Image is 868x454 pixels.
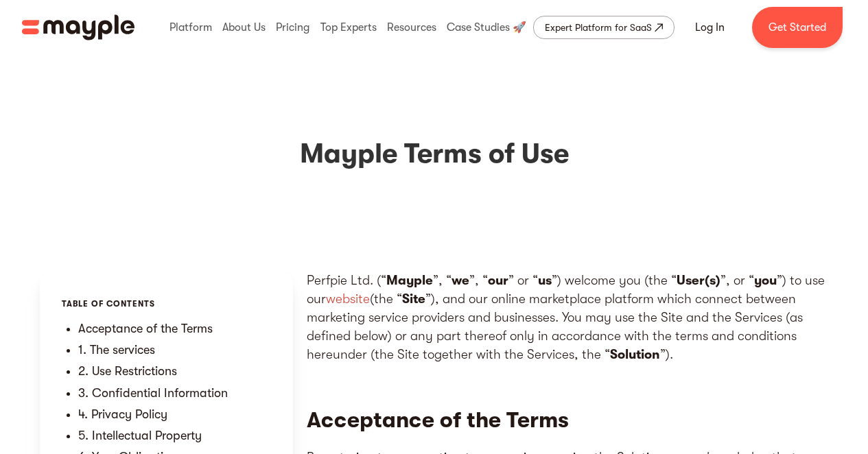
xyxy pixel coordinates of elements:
strong: Site [402,291,425,307]
a: 2. Use Restrictions [78,364,177,378]
a: website [326,291,370,307]
strong: you [754,273,777,288]
img: Mayple logo [22,14,134,40]
a: 4. Privacy Policy [78,407,167,421]
strong: us [538,273,552,288]
strong: User(s) [677,273,720,288]
a: Get Started [752,7,843,48]
div: Top Experts [317,5,380,49]
a: home [22,14,134,40]
a: Expert Platform for SaaS [533,16,675,39]
a: 5. Intellectual Property [78,429,202,442]
strong: Solution [610,347,660,362]
p: Perfpie Ltd. (“ ”, “ ”, “ ” or “ ”) welcome you (the “ ”, or “ ”) to use our (the “ ”), and our o... [307,272,828,364]
strong: Mayple [386,273,433,288]
strong: Acceptance of the Terms [307,407,569,433]
strong: our [488,273,508,288]
div: Pricing [272,5,313,49]
a: Log In [679,11,741,44]
div: About Us [219,5,269,49]
div: Expert Platform for SaaS [545,19,652,36]
div: Resources [384,5,440,49]
a: Acceptance of the Terms [78,322,213,335]
h1: Mayple Terms of Use [22,137,846,170]
a: 3. Confidential Information [78,386,228,400]
div: Platform [166,5,215,49]
div: Table of contents [62,294,272,315]
a: 1. The services [78,343,155,357]
strong: we [451,273,469,288]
